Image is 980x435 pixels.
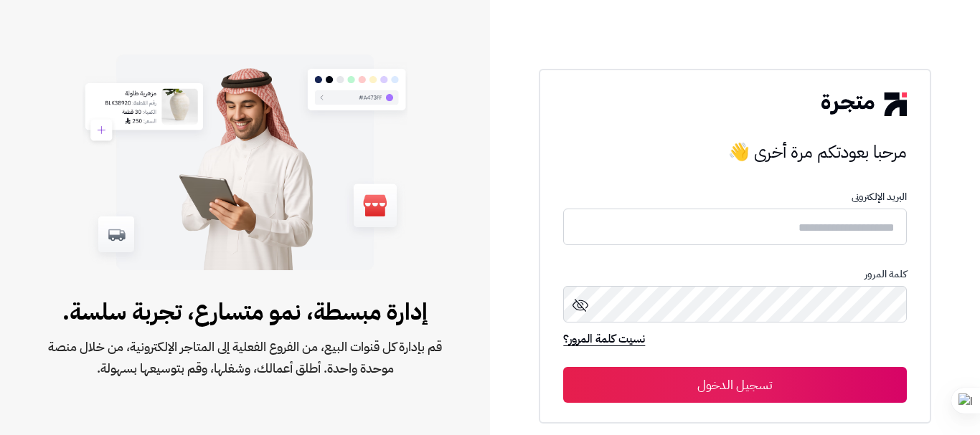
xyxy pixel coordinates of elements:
[46,336,444,379] span: قم بإدارة كل قنوات البيع، من الفروع الفعلية إلى المتاجر الإلكترونية، من خلال منصة موحدة واحدة. أط...
[563,367,906,403] button: تسجيل الدخول
[563,191,906,203] p: البريد الإلكترونى
[821,92,906,115] img: logo-2.png
[563,269,906,280] p: كلمة المرور
[46,295,444,329] span: إدارة مبسطة، نمو متسارع، تجربة سلسة.
[563,330,645,350] a: نسيت كلمة المرور؟
[563,138,906,166] h3: مرحبا بعودتكم مرة أخرى 👋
